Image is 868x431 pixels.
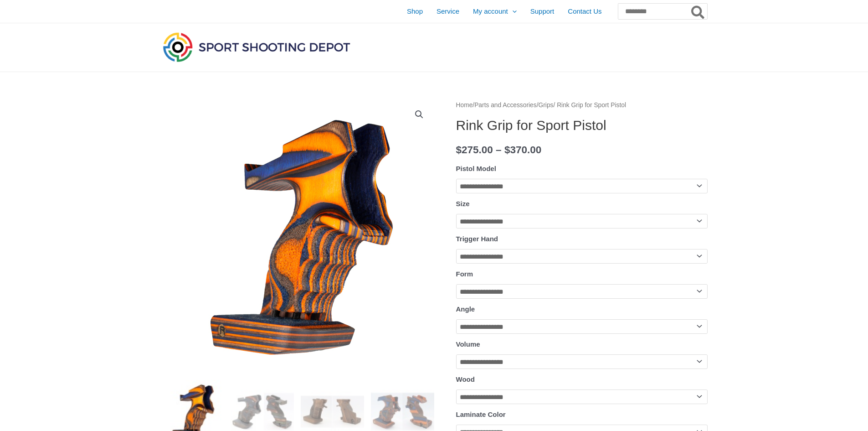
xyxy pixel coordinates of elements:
img: Rink Grip for Sport Pistol [161,99,434,373]
label: Trigger Hand [456,235,498,243]
a: Home [456,102,473,109]
nav: Breadcrumb [456,99,708,111]
span: $ [456,144,462,156]
label: Angle [456,305,475,313]
a: View full-screen image gallery [411,106,427,123]
label: Wood [456,375,475,383]
a: Grips [539,102,554,109]
span: $ [504,144,510,156]
img: Sport Shooting Depot [161,30,352,64]
a: Parts and Accessories [474,102,537,109]
label: Form [456,270,473,278]
button: Search [689,4,707,19]
h1: Rink Grip for Sport Pistol [456,117,708,134]
label: Size [456,200,470,208]
bdi: 370.00 [504,144,541,156]
label: Volume [456,340,480,348]
bdi: 275.00 [456,144,493,156]
label: Pistol Model [456,165,496,172]
span: – [496,144,502,156]
label: Laminate Color [456,410,506,418]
